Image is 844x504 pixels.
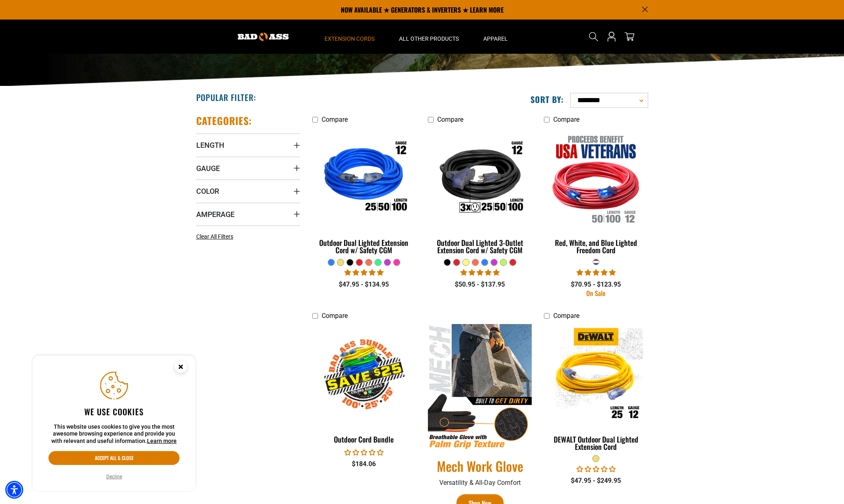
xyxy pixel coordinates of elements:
summary: Gauge [196,157,300,180]
aside: Cookie Consent [33,355,195,491]
a: This website uses cookies to give you the most awesome browsing experience and provide you with r... [147,438,177,444]
div: Red, White, and Blue Lighted Freedom Cord [544,239,648,254]
summary: Color [196,180,300,202]
h2: We use cookies [48,406,180,417]
span: Color [196,186,219,196]
a: Outdoor Dual Lighted Extension Cord w/ Safety CGM Outdoor Dual Lighted Extension Cord w/ Safety CGM [312,127,416,259]
div: Outdoor Dual Lighted Extension Cord w/ Safety CGM [312,239,416,254]
div: $184.06 [312,459,416,469]
summary: Extension Cords [312,20,387,54]
h2: Popular Filter: [196,92,256,103]
a: Outdoor Cord Bundle Outdoor Cord Bundle [312,324,416,448]
span: Amperage [196,210,235,219]
div: On Sale [544,290,648,296]
a: Red, White, and Blue Lighted Freedom Cord Red, White, and Blue Lighted Freedom Cord [544,127,648,259]
span: Compare [553,312,579,320]
span: Compare [437,116,463,123]
div: Outdoor Cord Bundle [312,436,416,443]
summary: Search [587,30,600,43]
a: Outdoor Dual Lighted 3-Outlet Extension Cord w/ Safety CGM Outdoor Dual Lighted 3-Outlet Extensio... [428,127,532,259]
a: Mech Work Glove [428,458,532,475]
p: This website uses cookies to give you the most awesome browsing experience and provide you with r... [48,423,180,445]
div: $47.95 - $134.95 [312,280,416,289]
img: Outdoor Dual Lighted Extension Cord w/ Safety CGM [313,131,415,225]
span: Apparel [483,35,508,42]
button: Decline [104,473,125,481]
button: Close this option [166,355,195,381]
a: Clear All Filters [196,232,237,241]
img: Outdoor Cord Bundle [313,328,415,421]
summary: Apparel [471,20,520,54]
span: Compare [553,116,579,123]
span: 0.00 stars [577,465,616,473]
img: Red, White, and Blue Lighted Freedom Cord [545,131,647,225]
a: cart [623,32,636,42]
span: 0.00 stars [344,449,384,456]
h2: Categories: [196,114,252,127]
div: Accessibility Menu [5,481,23,499]
span: Gauge [196,164,220,173]
div: Outdoor Dual Lighted 3-Outlet Extension Cord w/ Safety CGM [428,239,532,254]
a: DEWALT Outdoor Dual Lighted Extension Cord DEWALT Outdoor Dual Lighted Extension Cord [544,324,648,455]
p: Versatility & All-Day Comfort [428,478,532,488]
img: Mech Work Glove [428,324,532,450]
span: 4.80 stars [460,269,500,276]
span: Clear All Filters [196,233,233,240]
img: Bad Ass Extension Cords [238,33,289,41]
img: Outdoor Dual Lighted 3-Outlet Extension Cord w/ Safety CGM [429,131,531,225]
span: Length [196,140,224,150]
span: Extension Cords [324,35,375,42]
summary: Amperage [196,203,300,226]
div: $47.95 - $249.95 [544,476,648,486]
div: $70.95 - $123.95 [544,280,648,289]
div: DEWALT Outdoor Dual Lighted Extension Cord [544,436,648,450]
button: Accept all & close [48,451,180,465]
a: Open this option [605,20,618,54]
label: Sort by: [531,94,564,105]
span: 4.83 stars [344,269,384,276]
div: $50.95 - $137.95 [428,280,532,289]
summary: All Other Products [387,20,471,54]
img: DEWALT Outdoor Dual Lighted Extension Cord [545,328,647,421]
span: Compare [322,312,348,320]
span: Compare [322,116,348,123]
span: All Other Products [399,35,459,42]
span: 5.00 stars [577,269,616,276]
summary: Length [196,134,300,156]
